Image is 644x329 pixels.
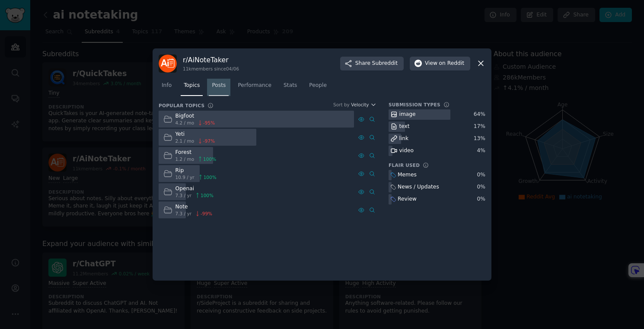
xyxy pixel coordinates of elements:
[235,79,274,96] a: Performance
[175,211,191,217] span: 7.3 / yr
[398,171,417,179] div: Memes
[181,79,203,96] a: Topics
[159,54,177,73] img: AiNoteTaker
[175,149,217,157] div: Forest
[201,211,212,217] span: -99 %
[281,79,300,96] a: Stats
[474,135,485,143] div: 13 %
[203,120,215,126] span: -95 %
[399,147,414,155] div: video
[175,192,191,198] span: 7.3 / yr
[175,156,194,162] span: 1.2 / mo
[183,66,239,72] div: 11k members since 04/06
[203,138,215,144] span: -97 %
[183,55,239,64] h3: r/ AiNoteTaker
[159,102,204,109] h3: Popular Topics
[309,82,327,89] span: People
[175,138,194,144] span: 2.1 / mo
[175,203,213,211] div: Note
[201,192,214,198] span: 100 %
[204,174,217,180] span: 100 %
[398,195,417,203] div: Review
[351,102,376,108] button: Velocity
[477,171,485,179] div: 0 %
[340,57,404,70] button: ShareSubreddit
[306,79,330,96] a: People
[238,82,271,89] span: Performance
[399,111,416,118] div: image
[389,162,420,168] h3: Flair Used
[351,102,369,108] span: Velocity
[175,120,194,126] span: 4.2 / mo
[477,147,485,155] div: 4 %
[175,112,215,120] div: Bigfoot
[159,79,175,96] a: Info
[212,82,226,89] span: Posts
[399,135,409,143] div: link
[175,167,217,175] div: Rip
[474,123,485,131] div: 17 %
[203,156,216,162] span: 100 %
[389,102,440,108] h3: Submission Types
[439,60,464,67] span: on Reddit
[333,102,350,108] div: Sort by
[175,131,215,138] div: Yeti
[175,185,214,193] div: Openai
[175,174,194,180] span: 10.9 / yr
[398,183,439,191] div: News / Updates
[425,60,464,67] span: View
[399,123,410,131] div: text
[209,79,229,96] a: Posts
[372,60,398,67] span: Subreddit
[184,82,200,89] span: Topics
[162,82,172,89] span: Info
[355,60,398,67] span: Share
[477,195,485,203] div: 0 %
[410,57,470,70] button: Viewon Reddit
[284,82,297,89] span: Stats
[474,111,485,118] div: 64 %
[477,183,485,191] div: 0 %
